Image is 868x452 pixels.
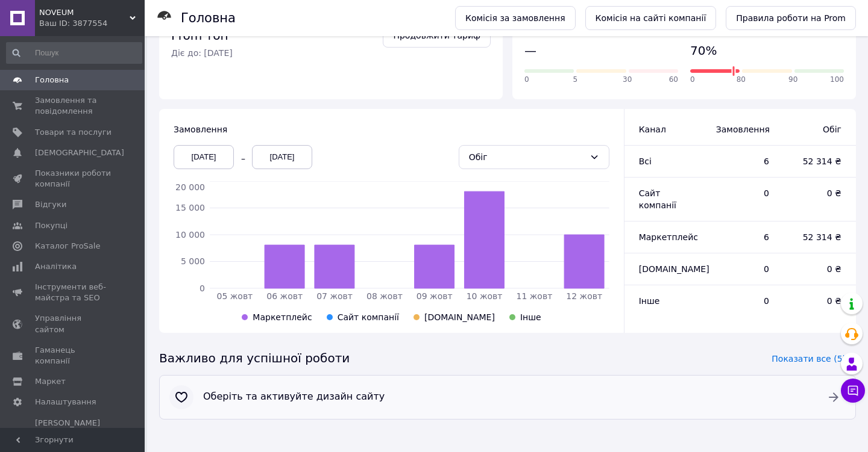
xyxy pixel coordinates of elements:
input: Пошук [6,42,142,64]
span: 52 314 ₴ [793,155,841,167]
span: Показники роботи компанії [35,168,112,190]
span: 90 [788,75,797,85]
tspan: 10 жовт [467,291,503,301]
span: Каталог ProSale [35,241,100,252]
span: Товари та послуги [35,127,112,138]
span: 100 [830,75,844,85]
span: Аналітика [35,261,77,272]
tspan: 11 жовт [517,291,553,301]
tspan: 08 жовт [366,291,403,301]
span: 0 ₴ [793,295,841,307]
span: Відгуки [35,199,66,210]
span: 0 [716,263,769,275]
span: Інше [639,296,660,306]
span: 30 [623,75,632,85]
h1: Головна [181,11,236,25]
div: Обіг [469,150,585,164]
span: 0 [524,75,529,85]
span: 0 [716,187,769,199]
span: 6 [716,155,769,167]
span: Маркетплейс [253,312,312,322]
span: 0 ₴ [793,187,841,199]
tspan: 07 жовт [316,291,353,301]
span: 5 [573,75,578,85]
tspan: 12 жовт [566,291,602,301]
span: Інструменти веб-майстра та SEO [35,282,112,303]
span: NOVEUM [39,7,130,18]
a: Комісія на сайті компанії [585,6,717,30]
tspan: 20 000 [175,182,205,192]
span: Сайт компанії [639,188,676,210]
span: [DOMAIN_NAME] [639,264,709,274]
button: Чат з покупцем [841,379,865,403]
a: Комісія за замовлення [455,6,576,30]
tspan: 09 жовт [417,291,453,301]
span: Управління сайтом [35,313,112,335]
span: 80 [737,75,746,85]
span: [PERSON_NAME] та рахунки [35,418,112,451]
span: 70% [690,42,717,60]
span: 0 [716,295,769,307]
span: Замовлення та повідомлення [35,95,112,117]
tspan: 05 жовт [216,291,253,301]
tspan: 5 000 [181,256,205,266]
span: Всi [639,156,652,166]
span: [DOMAIN_NAME] [424,312,495,322]
span: Оберіть та активуйте дизайн сайту [203,390,812,404]
span: 60 [669,75,678,85]
span: Інше [520,312,541,322]
span: 0 [690,75,695,85]
span: Маркет [35,376,66,387]
a: Правила роботи на Prom [726,6,856,30]
a: Оберіть та активуйте дизайн сайту [159,375,856,419]
span: Налаштування [35,397,96,407]
tspan: 06 жовт [266,291,303,301]
div: Ваш ID: 3877554 [39,18,145,29]
span: Показати все (5) [772,353,846,365]
tspan: 0 [200,283,205,293]
span: 6 [716,231,769,243]
tspan: 15 000 [175,203,205,212]
span: Сайт компанії [338,312,399,322]
tspan: 10 000 [175,230,205,240]
span: Замовлення [716,123,769,135]
span: Покупці [35,220,68,231]
span: Гаманець компанії [35,345,112,367]
span: Маркетплейс [639,232,698,242]
span: Діє до: [DATE] [171,47,285,59]
div: [DATE] [174,145,234,169]
span: 0 ₴ [793,263,841,275]
span: Головна [35,75,69,85]
span: — [524,42,536,60]
span: Важливо для успішної роботи [159,350,350,367]
span: Замовлення [174,125,227,134]
span: [DEMOGRAPHIC_DATA] [35,147,124,158]
div: [DATE] [252,145,312,169]
span: 52 314 ₴ [793,231,841,243]
span: Канал [639,125,666,134]
span: Обіг [793,123,841,135]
